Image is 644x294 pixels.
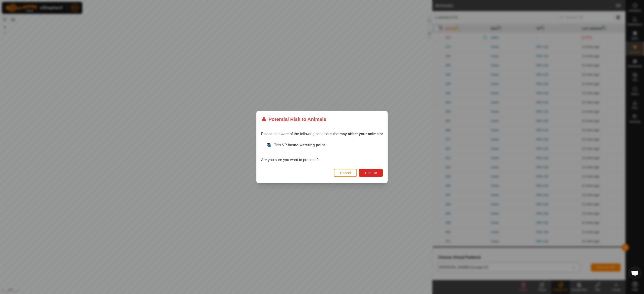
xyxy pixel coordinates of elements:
span: Please be aware of the following conditions that [261,132,383,136]
span: This VP has [274,143,326,147]
a: Open chat [628,266,642,280]
button: Turn On [359,169,383,177]
strong: no watering point. [294,143,326,147]
span: Cancel [340,171,351,175]
div: Potential Risk to Animals [261,116,326,123]
strong: may affect your animals: [340,132,383,136]
span: Turn On [365,171,377,175]
div: Are you sure you want to proceed? [261,142,383,163]
button: Cancel [334,169,357,177]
